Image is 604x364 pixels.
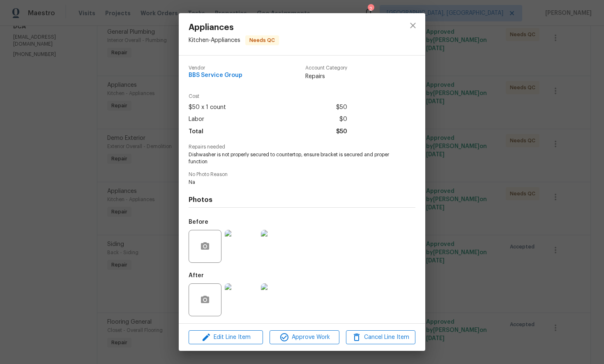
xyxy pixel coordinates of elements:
span: Vendor [189,65,242,71]
span: Repairs [305,72,347,81]
h5: After [189,273,204,278]
button: Approve Work [270,330,339,345]
span: Dishwasher is not properly secured to countertop, ensure bracket is secured and proper function [189,151,393,165]
div: 2 [368,5,373,13]
span: No Photo Reason [189,172,415,177]
span: Account Category [305,65,347,71]
span: Appliances [189,23,279,32]
span: Cost [189,94,347,99]
h5: Before [189,219,208,225]
span: $0 [339,114,347,125]
button: Edit Line Item [189,330,263,345]
button: Cancel Line Item [346,330,415,345]
span: BBS Service Group [189,72,242,79]
span: Needs QC [246,36,278,44]
button: close [403,16,423,35]
span: Kitchen - Appliances [189,37,240,43]
span: Na [189,179,393,186]
span: Approve Work [272,332,337,343]
span: Labor [189,114,204,125]
span: Edit Line Item [191,332,261,343]
span: $50 [336,126,347,138]
span: Total [189,126,203,138]
span: $50 x 1 count [189,102,226,114]
span: Repairs needed [189,144,415,150]
span: Cancel Line Item [348,332,413,343]
h4: Photos [189,196,415,204]
span: $50 [336,102,347,114]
